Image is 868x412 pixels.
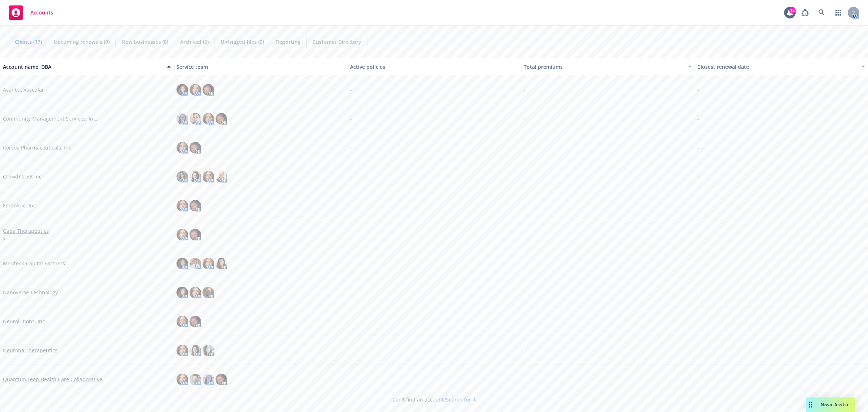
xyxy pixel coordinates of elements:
[216,374,227,385] img: photo
[190,345,201,356] img: photo
[697,63,857,71] div: Closest renewal date
[216,171,227,182] img: photo
[350,202,352,209] span: -
[524,260,526,267] span: -
[190,84,201,96] img: photo
[521,58,694,75] button: Total premiums
[524,115,526,122] span: -
[3,260,65,267] a: Meritech Capital Partners
[3,202,36,209] a: Emboline, Inc
[176,84,188,96] img: photo
[821,402,849,408] span: Nova Assist
[524,231,526,238] span: -
[524,63,684,71] div: Total premiums
[814,5,829,20] a: Search
[798,5,812,20] a: Report a Bug
[831,5,846,20] a: Switch app
[697,289,699,296] span: -
[524,173,526,180] span: -
[216,113,227,125] img: photo
[524,289,526,296] span: -
[312,38,361,46] span: Customer Directory
[203,345,214,356] img: photo
[3,346,58,354] a: Neurona Therapeutics
[176,229,188,240] img: photo
[3,173,42,180] a: CrowdStreet Inc
[176,345,188,356] img: photo
[176,374,188,385] img: photo
[350,63,518,71] div: Active policies
[176,258,188,269] img: photo
[524,318,526,325] span: -
[203,84,214,96] img: photo
[276,38,301,46] span: Reporting
[176,316,188,327] img: photo
[806,398,815,412] div: Drag to move
[350,346,352,354] span: -
[203,258,214,269] img: photo
[697,202,699,209] span: -
[3,289,58,296] a: Nanoverse Technology
[216,258,227,269] img: photo
[350,173,352,180] span: -
[203,287,214,298] img: photo
[697,375,699,383] span: -
[176,113,188,125] img: photo
[3,235,5,242] span: x
[190,374,201,385] img: photo
[350,115,352,122] span: -
[350,289,352,296] span: -
[54,38,110,46] span: Upcoming renewals (0)
[350,318,352,325] span: -
[176,63,344,71] div: Service team
[122,38,168,46] span: New businesses (0)
[697,115,699,122] span: -
[203,374,214,385] img: photo
[3,115,97,122] a: Community Management Services, Inc.
[190,287,201,298] img: photo
[697,86,699,93] span: -
[350,375,352,383] span: -
[694,58,868,75] button: Closest renewal date
[190,113,201,125] img: photo
[190,258,201,269] img: photo
[174,58,347,75] button: Service team
[524,375,526,383] span: -
[524,144,526,151] span: -
[221,38,264,46] span: Untriaged files (0)
[392,396,476,403] span: Can't find an account?
[180,38,209,46] span: Archived (0)
[203,171,214,182] img: photo
[350,144,352,151] span: -
[524,86,526,93] span: -
[697,260,699,267] span: -
[190,200,201,211] img: photo
[3,318,46,325] a: Neurolutions, Inc.
[697,144,699,151] span: -
[203,113,214,125] img: photo
[176,287,188,298] img: photo
[347,58,521,75] button: Active policies
[3,227,49,235] a: Gaba Therapeutics
[350,231,352,238] span: -
[524,346,526,354] span: -
[176,171,188,182] img: photo
[697,173,699,180] span: -
[176,142,188,154] img: photo
[697,318,699,325] span: -
[524,202,526,209] span: -
[3,144,73,151] a: Corvus Pharmaceuticals, Inc.
[190,142,201,154] img: photo
[350,260,352,267] span: -
[789,7,796,13] div: 12
[190,171,201,182] img: photo
[30,10,53,16] span: Accounts
[446,396,476,403] a: Search for it
[350,86,352,93] span: -
[806,398,855,412] button: Nova Assist
[3,375,102,383] a: Quantum Leap Health Care Collaborative
[6,3,56,23] a: Accounts
[697,346,699,354] span: -
[190,229,201,240] img: photo
[3,86,44,93] a: Avantec Vascular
